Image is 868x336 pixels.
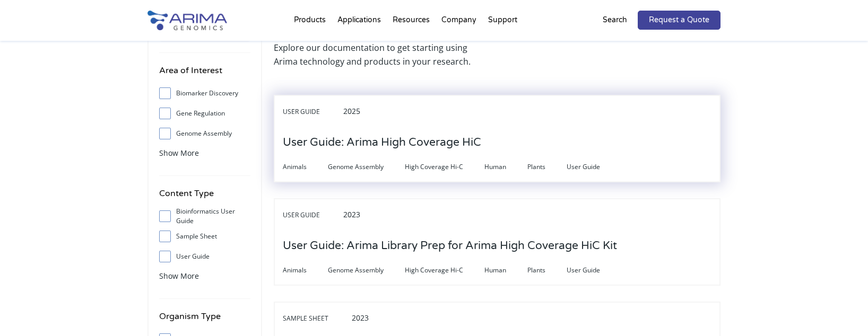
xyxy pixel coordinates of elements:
span: Show More [159,148,199,158]
span: Genome Assembly [328,264,405,277]
span: Animals [283,161,328,173]
span: Genome Assembly [328,161,405,173]
h3: User Guide: Arima Library Prep for Arima High Coverage HiC Kit [283,229,617,262]
span: User Guide [283,105,341,118]
p: Explore our documentation to get starting using Arima technology and products in your research. [274,41,492,68]
span: Animals [283,264,328,277]
label: Bioinformatics User Guide [159,208,250,224]
h4: Area of Interest [159,64,250,85]
a: User Guide: Arima Library Prep for Arima High Coverage HiC Kit [283,240,617,252]
h4: Content Type [159,187,250,208]
a: Request a Quote [638,11,721,30]
label: Genome Assembly [159,126,250,142]
h3: User Guide: Arima High Coverage HiC [283,126,481,159]
span: 2023 [352,313,369,323]
span: High Coverage Hi-C [405,161,484,173]
span: Human [484,264,527,277]
span: Plants [527,161,567,173]
label: User Guide [159,249,250,264]
span: High Coverage Hi-C [405,264,484,277]
span: User Guide [567,161,621,173]
label: Gene Regulation [159,105,250,121]
span: Show More [159,271,199,281]
a: User Guide: Arima High Coverage HiC [283,137,481,148]
span: Human [484,161,527,173]
label: Sample Sheet [159,228,250,244]
span: 2023 [343,209,360,219]
span: 2025 [343,106,360,116]
span: Sample Sheet [283,312,350,325]
span: User Guide [283,209,341,222]
span: Plants [527,264,567,277]
img: Arima-Genomics-logo [147,11,227,30]
p: Search [603,13,627,27]
h4: Organism Type [159,310,250,331]
span: User Guide [567,264,621,277]
label: Biomarker Discovery [159,85,250,101]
